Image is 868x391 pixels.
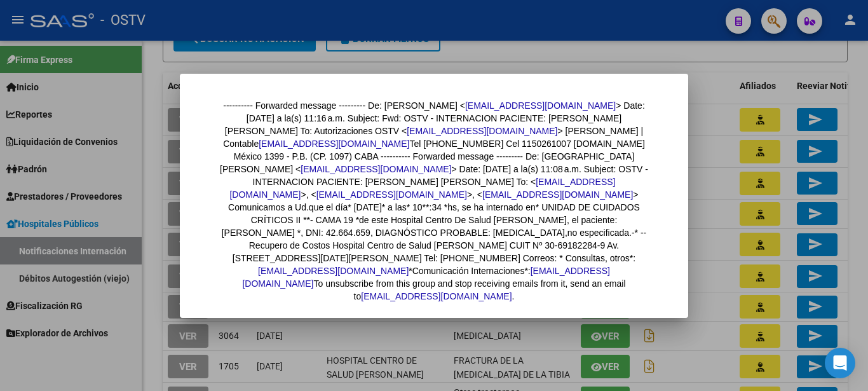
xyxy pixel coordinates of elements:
[258,266,409,276] a: [EMAIL_ADDRESS][DOMAIN_NAME]
[465,100,616,111] a: [EMAIL_ADDRESS][DOMAIN_NAME]
[825,348,855,378] div: Open Intercom Messenger
[482,189,633,200] a: [EMAIL_ADDRESS][DOMAIN_NAME]
[316,189,467,200] a: [EMAIL_ADDRESS][DOMAIN_NAME]
[407,126,557,136] a: [EMAIL_ADDRESS][DOMAIN_NAME]
[242,266,610,289] a: [EMAIL_ADDRESS][DOMAIN_NAME]
[229,177,615,200] a: [EMAIL_ADDRESS][DOMAIN_NAME]
[259,139,409,149] a: [EMAIL_ADDRESS][DOMAIN_NAME]
[218,99,650,303] div: ---------- Forwarded message --------- De: [PERSON_NAME] < > Date: [DATE] a la(s) 11:16 a.m. Subj...
[361,291,512,301] a: [EMAIL_ADDRESS][DOMAIN_NAME]
[301,164,451,174] a: [EMAIL_ADDRESS][DOMAIN_NAME]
